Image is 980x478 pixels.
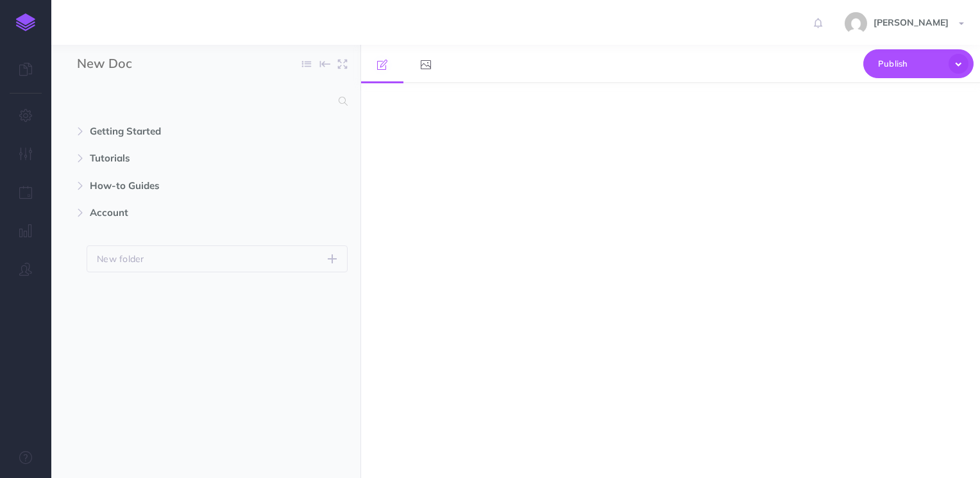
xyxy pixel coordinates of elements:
span: Getting Started [90,124,267,139]
img: b01480eff16dde4b1a272e32d0bbfce4.jpg [845,12,867,35]
span: [PERSON_NAME] [867,17,955,28]
span: How-to Guides [90,178,267,194]
span: Publish [878,54,942,74]
input: Documentation Name [77,54,228,74]
input: Search [77,90,331,113]
span: Tutorials [90,151,267,166]
p: New folder [97,252,144,266]
button: Publish [863,49,974,78]
span: Account [90,205,267,220]
button: New folder [87,245,348,272]
img: logo-mark.svg [16,13,35,31]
